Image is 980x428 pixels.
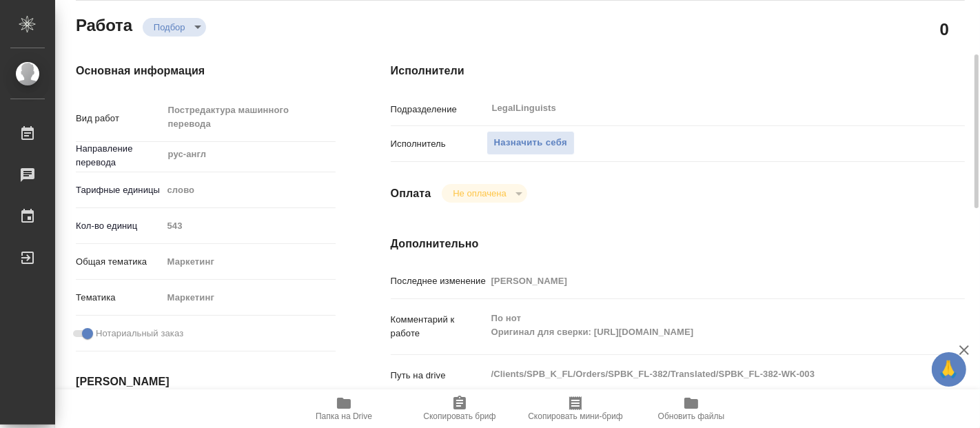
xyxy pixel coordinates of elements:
p: Исполнитель [391,137,487,151]
p: Кол-во единиц [76,219,163,233]
span: Скопировать бриф [423,411,496,421]
div: Подбор [143,18,206,37]
h4: Оплата [391,185,431,202]
h2: Работа [76,12,132,37]
button: Скопировать мини-бриф [518,389,633,428]
p: Вид работ [76,112,163,125]
input: Пустое поле [163,216,336,236]
h4: [PERSON_NAME] [76,374,336,390]
button: Папка на Drive [286,389,402,428]
button: 🙏 [932,352,966,387]
p: Тарифные единицы [76,183,163,197]
button: Подбор [150,21,190,33]
span: 🙏 [937,355,961,384]
h2: 0 [940,17,949,41]
p: Комментарий к работе [391,313,487,340]
textarea: /Clients/SPB_K_FL/Orders/SPBK_FL-382/Translated/SPBK_FL-382-WK-003 [487,363,917,386]
div: Маркетинг [163,250,336,274]
span: Нотариальный заказ [96,327,183,340]
button: Назначить себя [487,131,575,155]
div: Подбор [442,184,527,203]
button: Скопировать бриф [402,389,518,428]
p: Подразделение [391,103,487,116]
button: Не оплачена [449,187,510,199]
p: Тематика [76,291,163,305]
p: Последнее изменение [391,274,487,288]
div: слово [163,179,336,202]
span: Обновить файлы [658,411,725,421]
p: Направление перевода [76,142,163,170]
input: Пустое поле [487,271,917,291]
h4: Дополнительно [391,236,965,252]
button: Обновить файлы [633,389,749,428]
div: Маркетинг [163,286,336,309]
span: Назначить себя [494,135,567,151]
h4: Исполнители [391,63,965,79]
span: Папка на Drive [316,411,372,421]
textarea: По нот Оригинал для сверки: [URL][DOMAIN_NAME] [487,307,917,344]
p: Путь на drive [391,369,487,383]
span: Скопировать мини-бриф [528,411,622,421]
p: Общая тематика [76,255,163,269]
h4: Основная информация [76,63,336,79]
